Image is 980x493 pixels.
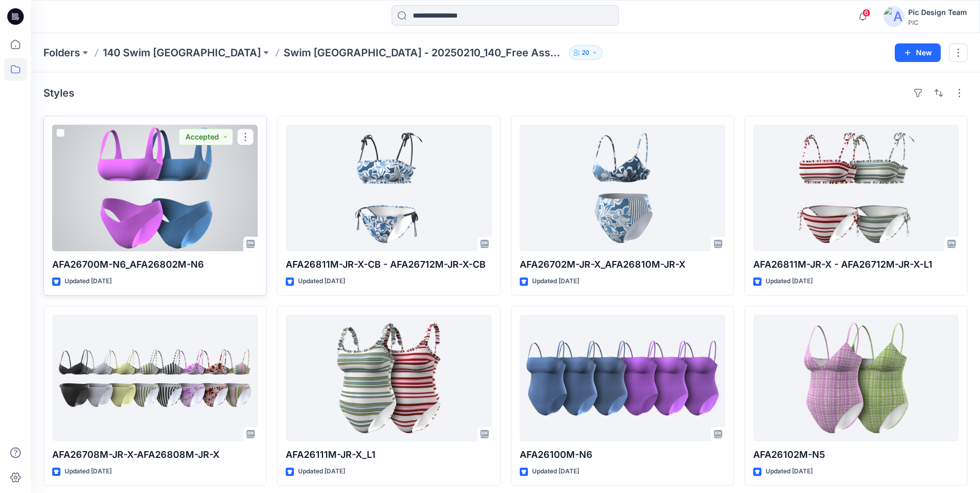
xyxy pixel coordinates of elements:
[298,276,345,287] p: Updated [DATE]
[766,276,813,287] p: Updated [DATE]
[582,47,589,58] p: 20
[520,125,725,251] a: AFA26702M-JR-X_AFA26810M-JR-X
[908,6,967,19] div: Pic Design Team
[65,276,112,287] p: Updated [DATE]
[520,257,725,272] p: AFA26702M-JR-X_AFA26810M-JR-X
[286,448,491,462] p: AFA26111M-JR-X_L1
[284,45,565,60] p: Swim [GEOGRAPHIC_DATA] - 20250210_140_Free Assembly 3D Pilot- Fixture 2
[532,276,579,287] p: Updated [DATE]
[862,9,870,17] span: 6
[520,315,725,441] a: AFA26100M-N6
[298,466,345,477] p: Updated [DATE]
[52,315,258,441] a: AFA26708M-JR-X-AFA26808M-JR-X
[43,87,74,99] h4: Styles
[883,6,904,27] img: avatar
[286,315,491,441] a: AFA26111M-JR-X_L1
[753,448,959,462] p: AFA26102M-N5
[569,45,602,60] button: 20
[753,125,959,251] a: AFA26811M-JR-X - AFA26712M-JR-X-L1
[65,466,112,477] p: Updated [DATE]
[895,43,941,62] button: New
[103,45,261,60] a: 140 Swim [GEOGRAPHIC_DATA]
[52,257,258,272] p: AFA26700M-N6_AFA26802M-N6
[908,19,967,26] div: PIC
[532,466,579,477] p: Updated [DATE]
[766,466,813,477] p: Updated [DATE]
[286,257,491,272] p: AFA26811M-JR-X-CB - AFA26712M-JR-X-CB
[52,448,258,462] p: AFA26708M-JR-X-AFA26808M-JR-X
[520,448,725,462] p: AFA26100M-N6
[43,45,80,60] a: Folders
[753,315,959,441] a: AFA26102M-N5
[52,125,258,251] a: AFA26700M-N6_AFA26802M-N6
[753,257,959,272] p: AFA26811M-JR-X - AFA26712M-JR-X-L1
[286,125,491,251] a: AFA26811M-JR-X-CB - AFA26712M-JR-X-CB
